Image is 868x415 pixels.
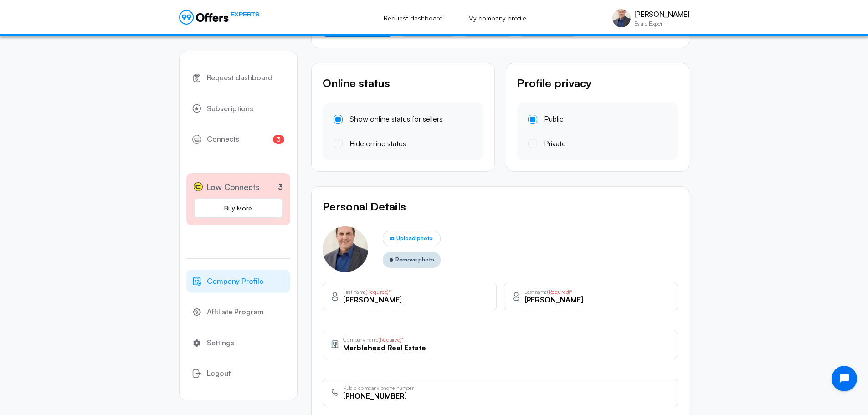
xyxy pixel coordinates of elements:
span: Subscriptions [207,103,253,115]
span: Upload photo [396,234,433,242]
span: Remove photo [395,255,434,264]
img: Scott Mednick [612,9,631,27]
span: Logout [207,368,231,379]
p: Profile privacy [517,74,678,92]
a: EXPERTS [179,10,260,25]
button: Logout [186,362,290,385]
span: EXPERTS [231,10,260,19]
p: Company name [343,337,404,342]
button: Remove photo [383,252,441,268]
span: Connects [207,133,239,145]
p: Online status [323,74,483,92]
div: Show online status for sellers [349,113,442,125]
p: Last name [524,289,572,294]
span: Low Connects [206,180,260,194]
p: Estate Expert [634,21,689,26]
img: Scott Mednick [323,226,368,272]
div: Hide online status [349,138,406,150]
span: (Required)* [379,337,404,343]
span: Company Profile [207,276,263,287]
div: Public [544,113,564,125]
a: Request dashboard [374,8,453,28]
span: Request dashboard [207,72,272,84]
a: Connects3 [186,128,290,151]
p: First name [343,289,391,294]
p: [PERSON_NAME] [634,10,689,19]
p: 3 [278,181,283,193]
a: Buy More [194,198,283,218]
div: Private [544,138,566,150]
a: Settings [186,331,290,355]
span: Affiliate Program [207,306,264,318]
a: Affiliate Program [186,300,290,324]
span: 3 [273,135,284,144]
p: Personal Details [323,198,678,215]
span: Settings [207,337,234,349]
span: (Required)* [366,288,391,295]
span: (Required)* [547,288,572,295]
a: My company profile [458,8,536,28]
a: Company Profile [186,270,290,293]
a: Subscriptions [186,97,290,121]
a: Request dashboard [186,66,290,90]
